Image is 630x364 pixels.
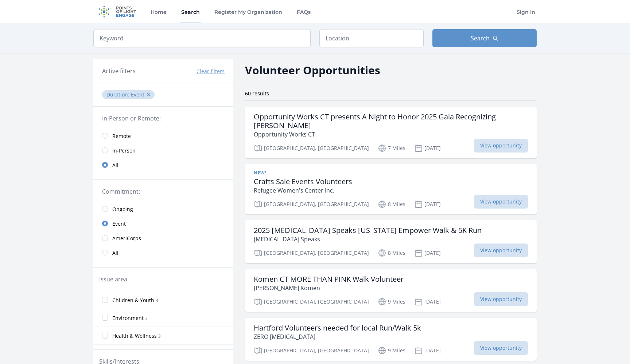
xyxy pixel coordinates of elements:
[93,231,233,245] a: AmeriCorps
[474,139,528,153] span: View opportunity
[414,200,441,209] p: [DATE]
[112,297,154,304] span: Children & Youth
[102,67,136,75] h3: Active filters
[112,220,126,227] span: Event
[254,226,482,235] h3: 2025 [MEDICAL_DATA] Speaks [US_STATE] Empower Walk & 5K Run
[93,143,233,158] a: In-Person
[245,107,537,158] a: Opportunity Works CT presents A Night to Honor 2025 Gala Recognizing [PERSON_NAME] Opportunity Wo...
[254,297,369,306] p: [GEOGRAPHIC_DATA], [GEOGRAPHIC_DATA]
[254,332,421,341] p: ZERO [MEDICAL_DATA]
[156,297,158,304] span: 3
[112,235,141,242] span: AmeriCorps
[474,341,528,355] span: View opportunity
[254,346,369,355] p: [GEOGRAPHIC_DATA], [GEOGRAPHIC_DATA]
[474,244,528,257] span: View opportunity
[102,297,108,303] input: Children & Youth 3
[197,68,225,75] button: Clear filters
[112,206,133,213] span: Ongoing
[474,292,528,306] span: View opportunity
[93,29,311,47] input: Keyword
[254,130,528,139] p: Opportunity Works CT
[158,333,161,339] span: 3
[112,147,136,154] span: In-Person
[474,195,528,209] span: View opportunity
[93,158,233,172] a: All
[245,269,537,312] a: Komen CT MORE THAN PINK Walk Volunteer [PERSON_NAME] Komen [GEOGRAPHIC_DATA], [GEOGRAPHIC_DATA] 9...
[254,324,421,332] h3: Hartford Volunteers needed for local Run/Walk 5k
[414,144,441,153] p: [DATE]
[471,34,490,43] span: Search
[254,170,266,176] span: New!
[99,275,127,284] legend: Issue area
[254,177,352,186] h3: Crafts Sale Events Volunteers
[245,90,269,97] span: 60 results
[378,144,405,153] p: 7 Miles
[414,249,441,257] p: [DATE]
[112,132,131,140] span: Remote
[378,200,405,209] p: 8 Miles
[147,91,151,98] button: ✕
[414,346,441,355] p: [DATE]
[245,318,537,361] a: Hartford Volunteers needed for local Run/Walk 5k ZERO [MEDICAL_DATA] [GEOGRAPHIC_DATA], [GEOGRAPH...
[93,216,233,231] a: Event
[102,114,225,123] legend: In-Person or Remote:
[254,275,404,284] h3: Komen CT MORE THAN PINK Walk Volunteer
[102,333,108,339] input: Health & Wellness 3
[112,314,144,322] span: Environment
[254,200,369,209] p: [GEOGRAPHIC_DATA], [GEOGRAPHIC_DATA]
[112,249,118,257] span: All
[112,332,157,340] span: Health & Wellness
[245,164,537,214] a: New! Crafts Sale Events Volunteers Refugee Women's Center Inc. [GEOGRAPHIC_DATA], [GEOGRAPHIC_DAT...
[93,202,233,216] a: Ongoing
[319,29,424,47] input: Location
[112,162,118,169] span: All
[93,128,233,143] a: Remote
[378,249,405,257] p: 8 Miles
[432,29,537,47] button: Search
[378,297,405,306] p: 9 Miles
[254,186,352,195] p: Refugee Women's Center Inc.
[145,315,148,321] span: 3
[245,62,380,78] h2: Volunteer Opportunities
[254,112,528,130] h3: Opportunity Works CT presents A Night to Honor 2025 Gala Recognizing [PERSON_NAME]
[254,249,369,257] p: [GEOGRAPHIC_DATA], [GEOGRAPHIC_DATA]
[102,315,108,321] input: Environment 3
[254,235,482,244] p: [MEDICAL_DATA] Speaks
[102,187,225,196] legend: Commitment:
[414,297,441,306] p: [DATE]
[378,346,405,355] p: 9 Miles
[254,144,369,153] p: [GEOGRAPHIC_DATA], [GEOGRAPHIC_DATA]
[131,91,144,98] span: Event
[245,220,537,263] a: 2025 [MEDICAL_DATA] Speaks [US_STATE] Empower Walk & 5K Run [MEDICAL_DATA] Speaks [GEOGRAPHIC_DAT...
[254,284,404,292] p: [PERSON_NAME] Komen
[106,91,131,98] span: Duration :
[93,245,233,260] a: All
